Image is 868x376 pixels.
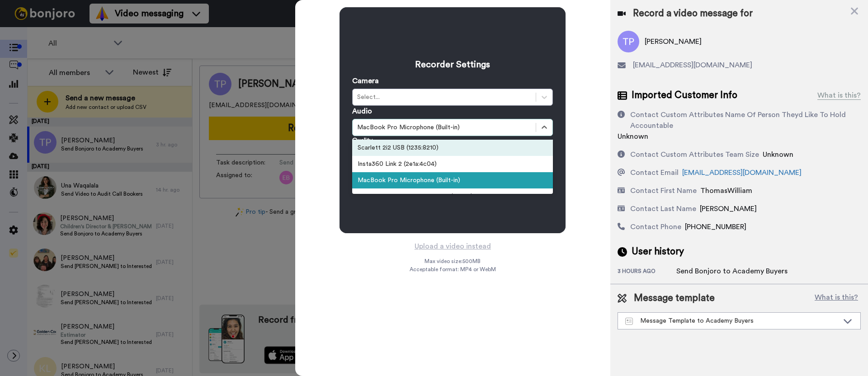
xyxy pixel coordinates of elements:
a: [EMAIL_ADDRESS][DOMAIN_NAME] [682,169,802,176]
div: Microsoft Teams Audio Device (Virtual) [352,188,553,205]
p: Message from James, sent 49m ago [39,35,156,43]
label: Camera [352,75,379,86]
div: message notification from James, 49m ago. Hi Erik, Now that you are up and running with Bonjoro d... [14,19,167,49]
div: Contact Custom Attributes Team Size [630,149,759,160]
span: [PERSON_NAME] [700,205,757,212]
div: 3 hours ago [618,268,676,277]
button: Upload a video instead [412,240,494,252]
img: Message-temps.svg [625,318,633,325]
div: Contact Custom Attributes Name Of Person Theyd Like To Hold Accountable [630,109,857,131]
div: Contact First Name [630,185,697,196]
div: Contact Email [630,167,679,178]
span: [EMAIL_ADDRESS][DOMAIN_NAME] [633,60,752,70]
div: Message Template to Academy Buyers [625,316,839,325]
span: Unknown [763,151,793,158]
div: MacBook Pro Microphone (Built-in) [357,123,531,132]
span: User history [632,245,684,258]
div: Insta360 Link 2 (2e1a:4c04) [352,156,553,172]
label: Audio [352,106,372,117]
span: Acceptable format: MP4 or WebM [410,266,496,273]
label: Quality [352,136,373,145]
div: Select... [357,93,531,102]
div: Contact Last Name [630,203,696,214]
span: Unknown [618,133,648,140]
button: What is this? [812,291,861,305]
img: Profile image for James [20,27,35,42]
div: Send Bonjoro to Academy Buyers [676,266,788,277]
span: ThomasWilliam [700,187,752,194]
div: Scarlett 2i2 USB (1235:8210) [352,140,553,156]
span: [PHONE_NUMBER] [685,223,746,230]
span: Message template [634,291,715,305]
span: Hi [PERSON_NAME], Now that you are up and running with [PERSON_NAME] don't forget to use our Work... [39,26,153,114]
span: Imported Customer Info [632,89,737,102]
div: MacBook Pro Microphone (Built-in) [352,172,553,188]
div: Contact Phone [630,221,681,232]
h3: Recorder Settings [352,58,553,71]
div: What is this? [817,90,861,101]
span: Max video size: 500 MB [425,258,481,265]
